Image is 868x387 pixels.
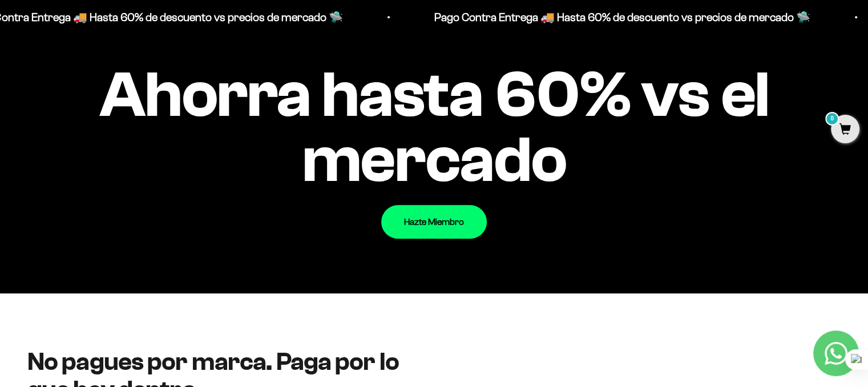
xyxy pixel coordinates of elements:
a: Hazte Miembro [381,205,487,239]
p: Pago Contra Entrega 🚚 Hasta 60% de descuento vs precios de mercado 🛸 [342,8,718,26]
impact-text: Ahorra hasta 60% vs el mercado [27,62,841,192]
a: 0 [831,124,859,136]
mark: 0 [825,112,839,126]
